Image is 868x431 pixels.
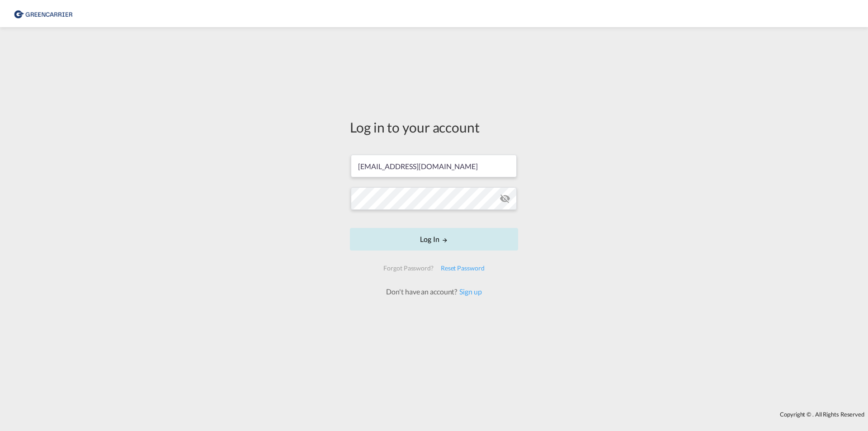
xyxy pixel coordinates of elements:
button: LOGIN [350,228,518,251]
a: Sign up [457,287,481,296]
div: Forgot Password? [380,260,437,276]
div: Don't have an account? [376,287,491,297]
md-icon: icon-eye-off [500,193,510,204]
input: Enter email/phone number [351,155,517,177]
div: Reset Password [437,260,488,276]
img: 1378a7308afe11ef83610d9e779c6b34.png [14,4,75,24]
div: Log in to your account [350,118,518,137]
